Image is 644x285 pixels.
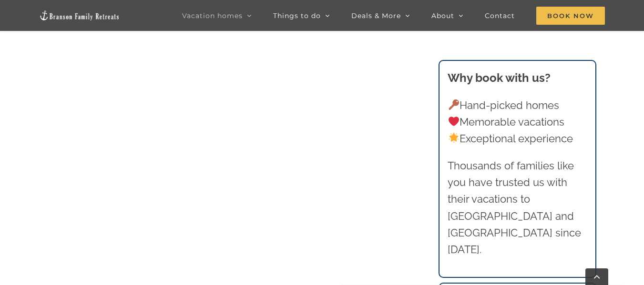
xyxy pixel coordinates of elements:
[448,157,587,258] p: Thousands of families like you have trusted us with their vacations to [GEOGRAPHIC_DATA] and [GEO...
[449,116,459,127] img: ❤️
[536,7,605,25] span: Book Now
[182,12,243,19] span: Vacation homes
[39,10,120,21] img: Branson Family Retreats Logo
[485,12,515,19] span: Contact
[449,99,459,110] img: 🔑
[448,69,587,87] h3: Why book with us?
[449,133,459,143] img: 🌟
[273,12,321,19] span: Things to do
[431,12,454,19] span: About
[448,97,587,147] p: Hand-picked homes Memorable vacations Exceptional experience
[351,12,401,19] span: Deals & More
